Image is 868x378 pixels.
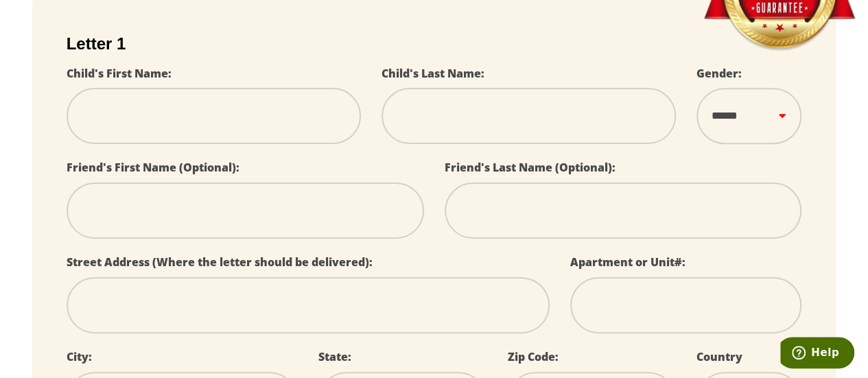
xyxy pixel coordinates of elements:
label: Country [696,349,742,364]
label: Street Address (Where the letter should be delivered): [67,255,373,270]
label: Zip Code: [507,349,558,364]
label: Apartment or Unit#: [570,255,685,270]
label: Gender: [696,66,742,81]
iframe: Opens a widget where you can find more information [780,337,854,371]
label: Friend's First Name (Optional): [67,160,239,175]
label: Child's Last Name: [382,66,484,81]
label: Child's First Name: [67,66,172,81]
h2: Letter 1 [67,34,802,54]
label: Friend's Last Name (Optional): [445,160,615,175]
label: State: [318,349,351,364]
label: City: [67,349,92,364]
